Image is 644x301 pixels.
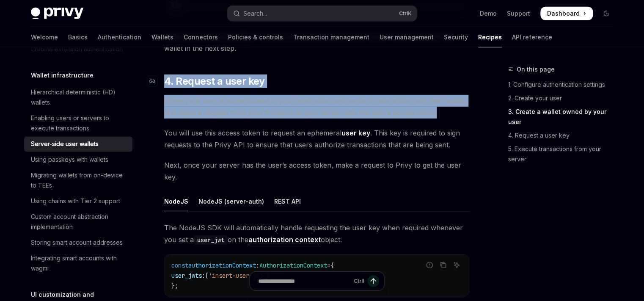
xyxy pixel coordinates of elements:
[480,9,497,18] a: Demo
[508,142,620,166] a: 5. Execute transactions from your server
[164,75,264,88] span: 4. Request a user key
[228,27,283,47] a: Policies & controls
[68,27,88,47] a: Basics
[547,9,580,18] span: Dashboard
[31,27,58,47] a: Welcome
[274,191,301,211] div: REST API
[444,27,468,47] a: Security
[256,262,259,269] span: :
[258,272,350,290] input: Ask a question...
[600,7,613,20] button: Toggle dark mode
[24,85,132,110] a: Hierarchical deterministic (HD) wallets
[424,260,435,271] button: Report incorrect code
[194,235,228,245] code: user_jwt
[367,275,379,287] button: Send message
[330,262,334,269] span: {
[24,193,132,209] a: Using chains with Tier 2 support
[507,9,530,18] a: Support
[31,113,127,133] div: Enabling users or servers to execute transactions
[31,196,120,206] div: Using chains with Tier 2 support
[98,27,141,47] a: Authentication
[198,191,264,211] div: NodeJS (server-auth)
[151,27,173,47] a: Wallets
[248,235,321,244] a: authorization context
[31,139,99,149] div: Server-side user wallets
[327,262,330,269] span: =
[31,155,108,165] div: Using passkeys with wallets
[171,262,188,269] span: const
[24,136,132,152] a: Server-side user wallets
[517,64,555,75] span: On this page
[24,152,132,167] a: Using passkeys with wallets
[31,87,127,108] div: Hierarchical deterministic (HD) wallets
[540,7,593,20] a: Dashboard
[259,262,327,269] span: AuthorizationContext
[164,191,188,211] div: NodeJS
[31,70,94,80] h5: Wallet infrastructure
[508,91,620,105] a: 2. Create your user
[380,27,434,47] a: User management
[24,168,132,193] a: Migrating wallets from on-device to TEEs
[147,75,164,88] a: Navigate to header
[24,235,132,250] a: Storing smart account addresses
[451,260,462,271] button: Ask AI
[438,260,449,271] button: Copy the contents from the code block
[164,159,469,183] span: Next, once your server has the user’s access token, make a request to Privy to get the user key.
[508,105,620,129] a: 3. Create a wallet owned by your user
[31,170,127,191] div: Migrating wallets from on-device to TEEs
[293,27,369,47] a: Transaction management
[512,27,552,47] a: API reference
[24,209,132,235] a: Custom account abstraction implementation
[188,262,256,269] span: authorizationContext
[184,27,218,47] a: Connectors
[164,127,469,151] span: You will use this access token to request an ephemeral . This key is required to sign requests to...
[31,8,83,19] img: dark logo
[341,129,370,138] a: user key
[24,110,132,136] a: Enabling users or servers to execute transactions
[164,222,469,246] span: The NodeJS SDK will automatically handle requesting the user key when required whenever you set a...
[24,251,132,276] a: Integrating smart accounts with wagmi
[478,27,502,47] a: Recipes
[31,212,127,232] div: Custom account abstraction implementation
[399,10,412,17] span: Ctrl K
[508,78,620,91] a: 1. Configure authentication settings
[31,253,127,273] div: Integrating smart accounts with wagmi
[31,237,123,248] div: Storing smart account addresses
[164,95,469,119] span: When your user is authenticated in your application and wants to take action with their wallet, f...
[508,129,620,142] a: 4. Request a user key
[243,8,267,19] div: Search...
[227,6,417,21] button: Open search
